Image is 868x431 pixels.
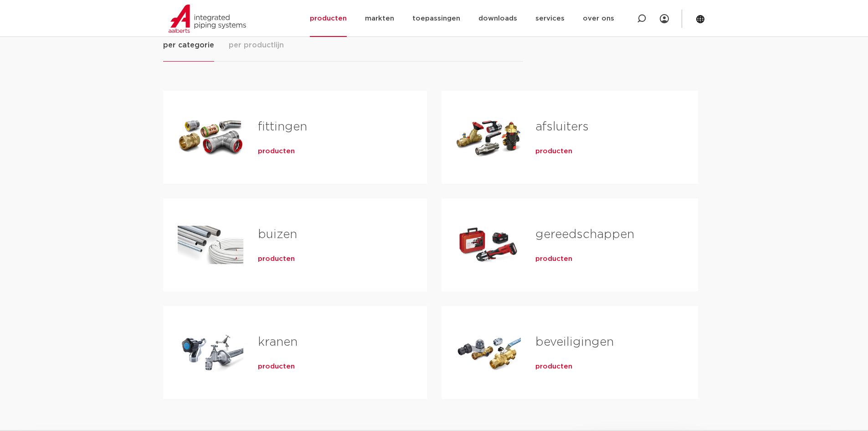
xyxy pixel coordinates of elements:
a: kranen [258,336,298,348]
div: Tabs. Open items met enter of spatie, sluit af met escape en navigeer met de pijltoetsen. [163,39,705,414]
a: buizen [258,228,297,240]
a: producten [258,147,295,156]
a: fittingen [258,121,307,133]
a: gereedschappen [535,228,634,240]
a: producten [535,362,572,371]
span: per categorie [163,40,214,51]
a: producten [258,362,295,371]
a: afsluiters [535,121,589,133]
a: producten [535,147,572,156]
a: producten [535,254,572,264]
span: per productlijn [229,40,284,51]
a: beveiligingen [535,336,614,348]
a: producten [258,254,295,264]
